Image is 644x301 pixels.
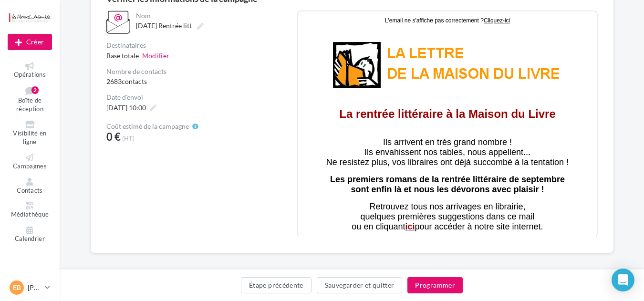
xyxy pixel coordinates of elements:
div: 2683 [106,77,290,86]
a: Contacts [8,176,52,197]
span: [DATE] 10:00 [106,104,146,112]
span: La rentrée littéraire à la Maison du Livre [41,95,257,108]
div: Nouvelle campagne [8,34,52,50]
span: Médiathèque [11,210,49,218]
div: Nombre de contacts [106,68,290,75]
button: Sauvegarder et quitter [317,277,403,293]
span: Visibilité en ligne [13,129,46,146]
span: Les premiers romans de la rentrée littéraire de septembre [31,163,266,172]
span: quelques premières suggestions dans ce mail [62,200,236,209]
a: ici [106,212,116,219]
a: Calendrier [8,224,52,245]
div: 2 [31,86,39,94]
span: Opérations [14,71,46,78]
a: Campagnes [8,152,52,172]
span: Base totale [106,51,139,61]
span: 0 € [106,132,121,142]
span: Boîte de réception [16,96,43,113]
span: contacts [122,77,147,85]
button: Programmer [407,277,463,293]
u: Cliquez-ici [185,5,211,12]
a: Médiathèque [8,200,52,220]
span: Contacts [17,187,43,194]
a: Boîte de réception2 [8,84,52,115]
span: ici [106,210,116,219]
span: sont enfin là et nous les dévorons avec plaisir ! [52,173,245,182]
span: Ils envahissent nos tables, nous appellent... [66,135,232,145]
span: Calendrier [15,235,45,242]
span: pour accéder à notre site internet. [116,210,244,219]
a: EB [PERSON_NAME] [8,279,52,297]
span: Campagnes [13,162,47,170]
button: Modifier [142,51,170,61]
span: Retrouvez tous nos arrivages en librairie, [71,190,227,199]
span: Ne resistez plus, vos libraires ont déjà succombé à la tentation ! [28,145,270,155]
p: [PERSON_NAME] [28,283,41,292]
span: (HT) [122,135,135,142]
button: Étape précédente [241,277,312,293]
div: Nom [136,12,288,19]
span: Coût estimé de la campagne [106,123,189,130]
div: Date d'envoi [106,94,290,101]
span: ou en cliquant [53,210,106,219]
a: Opérations [8,60,52,81]
a: Cliquez-ici [185,5,211,12]
div: Destinataires [106,42,290,49]
a: Visibilité en ligne [8,119,52,148]
span: L'email ne s'affiche pas correctement ? [86,5,185,12]
button: Créer [8,34,52,50]
span: [DATE] Rentrée litt [136,21,192,30]
span: EB [13,283,21,292]
img: tetiere_lamaisondulivre.jpg [30,22,268,86]
span: Ils arrivent en très grand nombre ! [84,125,213,135]
div: Open Intercom Messenger [612,269,634,291]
